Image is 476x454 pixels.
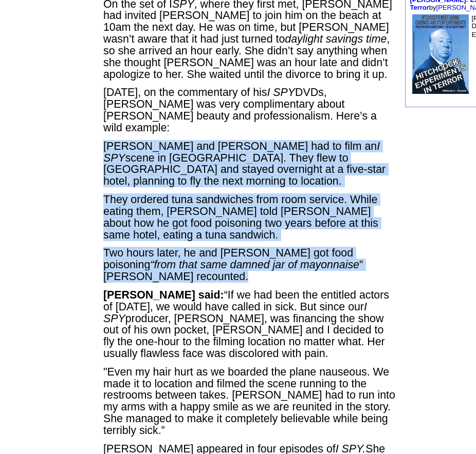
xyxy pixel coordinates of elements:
[103,86,377,133] span: [DATE], on the commentary of his DVDs, [PERSON_NAME] was very complimentary about [PERSON_NAME] b...
[412,14,469,94] img: 68641.jpg
[103,289,389,360] span: “If we had been the entitled actors of [DATE], we would have called in sick. But since our produc...
[103,366,395,437] span: "Even my hair hurt as we boarded the plane nauseous. We made it to location and filmed the scene ...
[267,86,295,98] i: I SPY
[103,301,367,325] i: I SPY
[285,33,387,45] i: daylight savings time
[103,289,224,301] span: [PERSON_NAME] said:
[103,247,363,283] span: Two hours later, he and [PERSON_NAME] got food poisoning ” [PERSON_NAME] recounted.
[103,140,386,187] span: [PERSON_NAME] and [PERSON_NAME] had to film an scene in [GEOGRAPHIC_DATA]. They flew to [GEOGRAPH...
[103,140,380,164] i: I SPY
[150,259,359,271] i: “from that same damned jar of mayonnaise
[103,193,378,241] span: They ordered tuna sandwiches from room service. While eating them, [PERSON_NAME] told [PERSON_NAM...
